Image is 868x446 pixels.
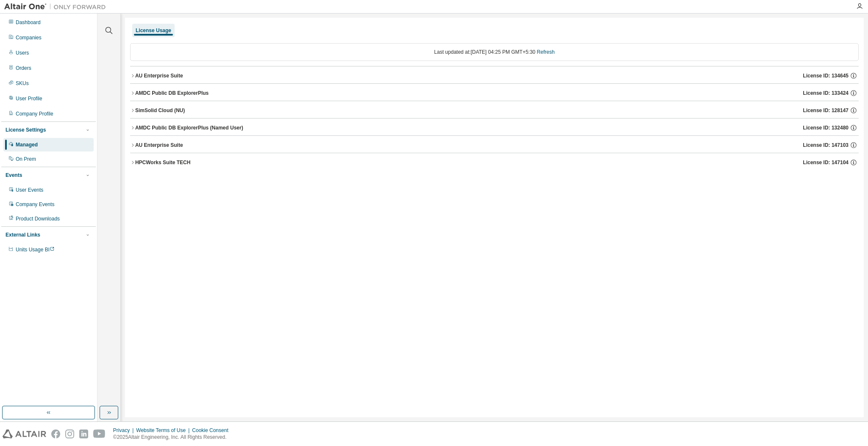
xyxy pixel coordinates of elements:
[16,65,31,72] div: Orders
[16,95,42,102] div: User Profile
[130,153,859,172] button: HPCWorks Suite TECHLicense ID: 147104
[16,50,29,56] div: Users
[130,84,859,102] button: AMDC Public DB ExplorerPlusLicense ID: 133424
[3,429,46,438] img: altair_logo.svg
[6,127,46,133] div: License Settings
[6,231,40,238] div: External Links
[93,429,106,438] img: youtube.svg
[803,124,849,131] span: License ID: 132480
[79,429,88,438] img: linkedin.svg
[16,80,29,87] div: SKUs
[113,434,234,441] p: © 2025 Altair Engineering, Inc. All Rights Reserved.
[16,215,60,222] div: Product Downloads
[51,429,60,438] img: facebook.svg
[135,107,185,114] div: SimSolid Cloud (NU)
[135,159,190,166] div: HPCWorks Suite TECH
[135,72,183,79] div: AU Enterprise Suite
[16,156,36,162] div: On Prem
[16,247,55,253] span: Units Usage BI
[803,107,849,114] span: License ID: 128147
[130,43,859,61] div: Last updated at: [DATE] 04:25 PM GMT+5:30
[16,110,53,117] div: Company Profile
[65,429,74,438] img: instagram.svg
[130,66,859,85] button: AU Enterprise SuiteLicense ID: 134645
[16,34,42,41] div: Companies
[135,142,183,149] div: AU Enterprise Suite
[16,19,41,26] div: Dashboard
[6,172,22,179] div: Events
[16,141,38,148] div: Managed
[16,187,43,193] div: User Events
[130,118,859,137] button: AMDC Public DB ExplorerPlus (Named User)License ID: 132480
[16,201,54,208] div: Company Events
[130,101,859,120] button: SimSolid Cloud (NU)License ID: 128147
[803,90,849,96] span: License ID: 133424
[130,136,859,154] button: AU Enterprise SuiteLicense ID: 147103
[136,27,171,34] div: License Usage
[136,427,192,434] div: Website Terms of Use
[113,427,136,434] div: Privacy
[803,159,849,166] span: License ID: 147104
[192,427,233,434] div: Cookie Consent
[135,90,209,96] div: AMDC Public DB ExplorerPlus
[803,142,849,149] span: License ID: 147103
[803,72,849,79] span: License ID: 134645
[4,3,110,11] img: Altair One
[537,49,555,55] a: Refresh
[135,124,243,131] div: AMDC Public DB ExplorerPlus (Named User)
